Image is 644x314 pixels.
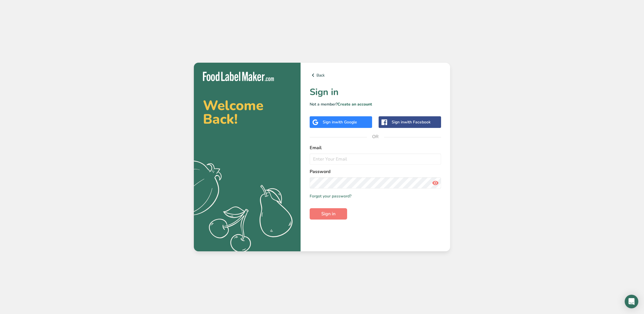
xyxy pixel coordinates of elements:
[203,72,274,81] img: Food Label Maker
[321,210,335,217] span: Sign in
[323,119,357,125] div: Sign in
[392,119,431,125] div: Sign in
[367,128,384,145] span: OR
[310,193,351,199] a: Forgot your password?
[625,295,638,308] div: Open Intercom Messenger
[203,99,291,126] h2: Welcome Back!
[310,101,441,107] p: Not a member?
[310,168,441,175] label: Password
[310,72,441,79] a: Back
[310,144,441,151] label: Email
[310,208,347,220] button: Sign in
[337,102,372,107] a: Create an account
[310,153,441,165] input: Enter Your Email
[335,119,357,125] span: with Google
[310,85,441,99] h1: Sign in
[404,119,431,125] span: with Facebook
